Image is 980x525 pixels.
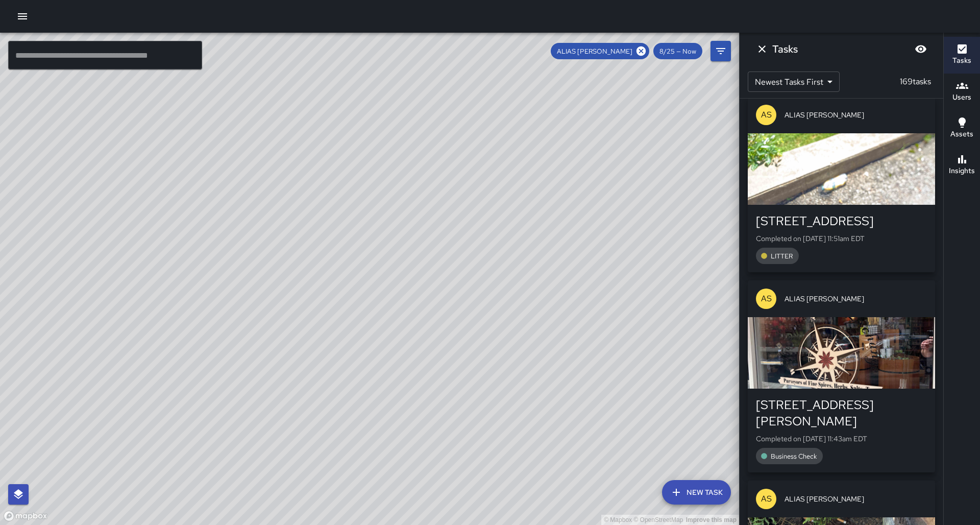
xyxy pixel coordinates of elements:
[761,109,772,121] p: AS
[761,493,772,505] p: AS
[662,480,731,505] button: New Task
[653,47,702,56] span: 8/25 — Now
[756,233,927,244] p: Completed on [DATE] 11:51am EDT
[761,293,772,305] p: AS
[785,494,927,504] span: ALIAS [PERSON_NAME]
[785,294,927,304] span: ALIAS [PERSON_NAME]
[748,97,935,272] button: ASALIAS [PERSON_NAME][STREET_ADDRESS]Completed on [DATE] 11:51am EDTLITTER
[756,434,927,444] p: Completed on [DATE] 11:43am EDT
[756,213,927,229] div: [STREET_ADDRESS]
[952,92,971,103] h6: Users
[785,110,927,120] span: ALIAS [PERSON_NAME]
[748,280,935,472] button: ASALIAS [PERSON_NAME][STREET_ADDRESS][PERSON_NAME]Completed on [DATE] 11:43am EDTBusiness Check
[952,55,971,66] h6: Tasks
[944,147,980,184] button: Insights
[944,37,980,74] button: Tasks
[896,76,935,88] p: 169 tasks
[765,452,823,461] span: Business Check
[950,129,973,140] h6: Assets
[710,41,731,61] button: Filters
[772,41,798,57] h6: Tasks
[944,110,980,147] button: Assets
[748,71,840,92] div: Newest Tasks First
[949,165,975,177] h6: Insights
[551,47,639,56] span: ALIAS [PERSON_NAME]
[911,39,931,59] button: Blur
[752,39,772,59] button: Dismiss
[551,43,649,59] div: ALIAS [PERSON_NAME]
[944,74,980,110] button: Users
[756,397,927,429] div: [STREET_ADDRESS][PERSON_NAME]
[765,252,799,260] span: LITTER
